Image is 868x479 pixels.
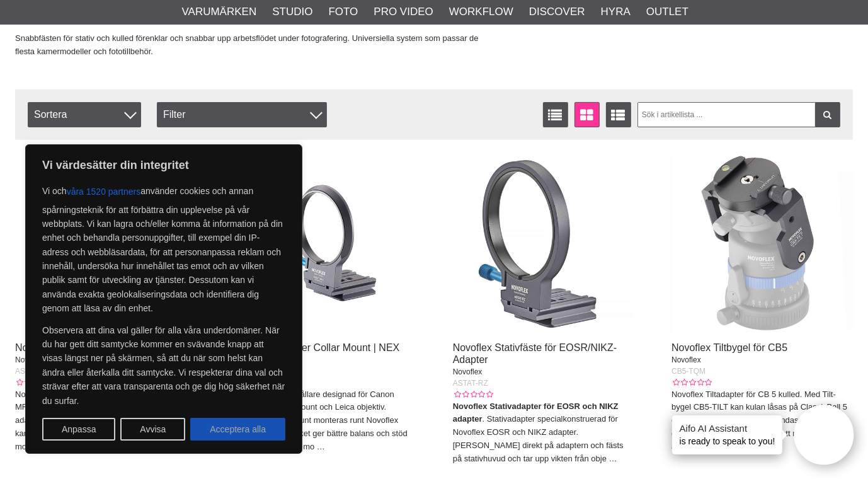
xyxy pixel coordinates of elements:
div: Kundbetyg: 0 [671,377,712,388]
span: Novoflex [453,367,483,376]
a: Hyra [601,4,631,20]
span: Sortera [28,102,141,127]
strong: Novoflex Stativadapter för EOSR och NIKZ adapter [453,401,619,424]
button: Anpassa [42,418,115,441]
a: Novoflex Stativfäste Objektiv | MFT [15,342,173,353]
span: ASTAT-RZ [453,379,488,388]
a: … [609,454,617,463]
a: Novoflex Stativfäste för EOSR/NIKZ-Adapter [453,342,617,365]
img: Novoflex Stativfäste Objektiv | MFT [15,153,197,334]
p: Vi och använder cookies och annan spårningsteknik för att förbättra din upplevelse på vår webbpla... [42,180,285,316]
div: Vi värdesätter din integritet [25,144,302,454]
span: CB5-TQM [671,367,705,376]
a: Foto [328,4,358,20]
p: Novoflex Tiltadapter för CB 5 kulled. Med Tilt-bygel CB5-TILT kan kulan låsas på ClassicBall 5 oc... [671,388,853,454]
p: Novoflex Objektivhållare för stativ designad för MFT, NIK1, PENTQ och FUX objektiv. Denna adapter... [15,388,197,454]
a: … [317,442,325,451]
span: Novoflex [671,355,701,364]
a: Varumärken [182,4,257,20]
a: Outlet [646,4,688,20]
p: Vi värdesätter din integritet [42,158,285,173]
span: Novoflex [15,355,45,364]
a: Pro Video [374,4,433,20]
button: Acceptera alla [190,418,285,441]
div: is ready to speak to you! [672,415,783,454]
h4: Aifo AI Assistant [680,422,775,435]
a: Listvisning [543,102,568,127]
img: Novoflex Adapter Collar Mount | NEX [234,153,415,334]
a: Filtrera [815,102,840,127]
p: . Stativadapter specialkonstruerad för Novoflex EOSR och NIKZ adapter. [PERSON_NAME] direkt på ad... [453,400,634,466]
p: Snabbfästen för stativ och kulled förenklar och snabbar upp arbetsflödet under fotografering. Uni... [15,32,499,59]
div: Filter [157,102,327,127]
div: Kundbetyg: 0 [453,389,493,400]
a: Workflow [449,4,513,20]
div: Kundbetyg: 0 [15,377,55,388]
button: våra 1520 partners [67,180,141,203]
a: Discover [529,4,585,20]
p: Observera att dina val gäller för alla våra underdomäner. När du har gett ditt samtycke kommer en... [42,323,285,408]
a: Studio [272,4,312,20]
a: Utökad listvisning [606,102,631,127]
p: Novoflex objektivhållare designad för Canon EOS-M, Sony E-Mount och Leica objektiv. Adapter Colla... [234,388,415,454]
a: Novoflex Tiltbygel för CB5 [671,342,787,353]
button: Avvisa [120,418,185,441]
input: Sök i artikellista ... [637,102,841,127]
img: Novoflex Stativfäste för EOSR/NIKZ-Adapter [453,153,634,334]
a: Novoflex Adapter Collar Mount | NEX [234,342,399,353]
a: Fönstervisning [574,102,600,127]
img: Novoflex Tiltbygel för CB5 [671,153,853,334]
span: ASTAT-MFT [15,367,56,376]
